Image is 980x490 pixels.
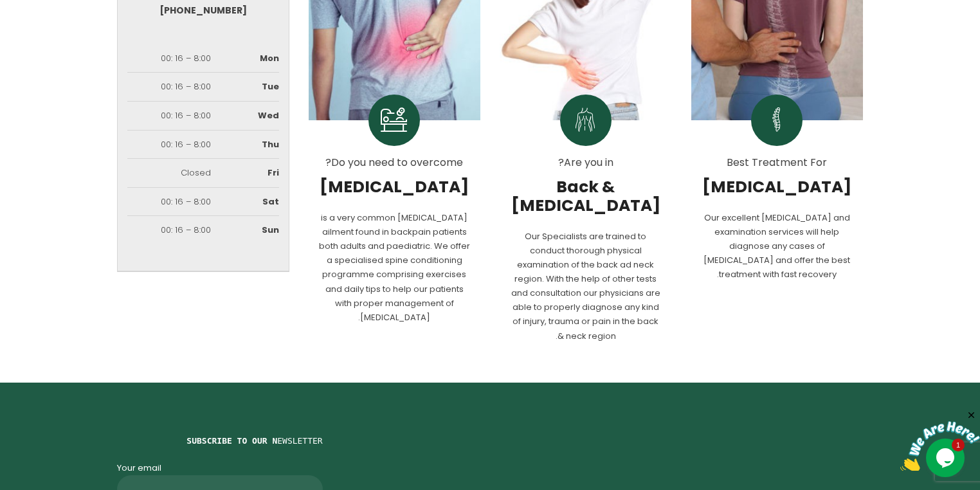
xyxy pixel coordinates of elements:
div: Wed [211,111,279,121]
strong: SUBSCRIBE TO OUR N [186,436,277,446]
pre: EWSLETTER [117,434,323,448]
div: Are you in? [509,155,662,171]
div: Sun [211,225,279,235]
p: Our Specialists are trained to conduct thorough physical examination of the back ad neck region. ... [509,230,662,343]
a: [PHONE_NUMBER] [159,4,247,17]
div: 8:00 – 16 :00 [127,225,211,235]
span: [MEDICAL_DATA] [701,178,854,197]
div: 8:00 – 16 :00 [127,111,211,121]
div: 8:00 – 16 :00 [127,140,211,150]
div: Best Treatment For [701,155,854,171]
div: 8:00 – 16 :00 [127,53,211,64]
div: Closed [127,168,211,178]
div: Thu [211,140,279,150]
iframe: chat widget [900,410,980,471]
div: Sat [211,197,279,207]
div: Do you need to overcome? [318,155,471,171]
p: Our excellent [MEDICAL_DATA] and examination services will help diagnose any cases of [MEDICAL_DA... [701,211,854,282]
div: Fri [211,168,279,178]
div: Tue [211,82,279,92]
div: 8:00 – 16 :00 [127,82,211,92]
span: [MEDICAL_DATA] [318,178,471,197]
div: Mon [211,53,279,64]
p: [MEDICAL_DATA] is a very common ailment found in backpain patients both adults and paediatric. We... [318,211,471,325]
span: Back & [MEDICAL_DATA] [509,178,662,215]
div: 8:00 – 16 :00 [127,197,211,207]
